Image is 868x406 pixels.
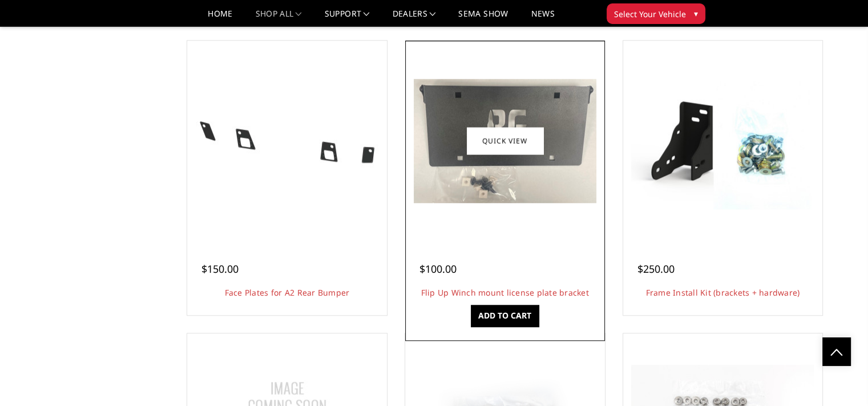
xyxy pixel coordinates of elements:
a: Face Plates for A2 Rear Bumper [225,287,350,298]
a: SEMA Show [458,10,508,26]
img: Frame Install Kit (brackets + hardware) [631,72,814,209]
a: Quick view [467,128,543,154]
span: Select Your Vehicle [614,8,686,20]
a: Support [325,10,370,26]
a: With light holes - with sensor holes With light holes - no sensor holes [190,43,384,238]
a: Add to Cart [471,305,539,327]
a: Home [208,10,232,26]
a: Flip Up Winch mount license plate bracket [408,43,602,238]
button: Select Your Vehicle [607,3,705,24]
a: shop all [256,10,302,26]
span: $250.00 [637,262,675,276]
a: Frame Install Kit (brackets + hardware) [646,287,800,298]
a: Dealers [393,10,436,26]
a: Click to Top [822,337,851,366]
a: Frame Install Kit (brackets + hardware) [626,43,820,238]
span: $150.00 [201,262,239,276]
span: ▾ [694,7,698,19]
img: Flip Up Winch mount license plate bracket [414,79,596,203]
a: News [531,10,554,26]
span: $100.00 [419,262,457,276]
a: Flip Up Winch mount license plate bracket [421,287,589,298]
